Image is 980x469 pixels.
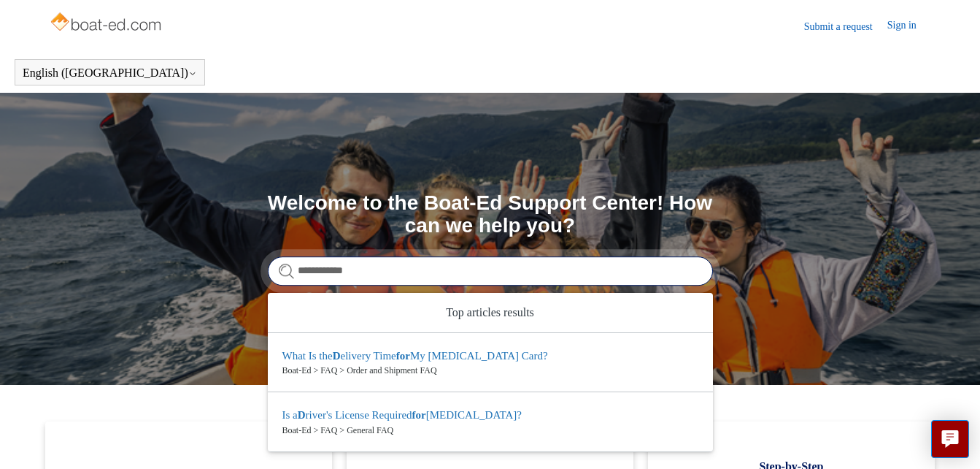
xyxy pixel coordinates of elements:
[282,409,522,424] zd-autocomplete-title-multibrand: Suggested result 2 Is a Driver's License Required for Boating?
[298,409,306,421] em: D
[282,350,548,365] zd-autocomplete-title-multibrand: Suggested result 1 What Is the Delivery Time for My Boating Card?
[23,66,197,80] button: English ([GEOGRAPHIC_DATA])
[396,350,410,362] em: for
[268,293,713,333] zd-autocomplete-header: Top articles results
[887,18,931,35] a: Sign in
[268,192,713,237] h1: Welcome to the Boat-Ed Support Center! How can we help you?
[333,350,341,362] em: D
[412,409,426,421] em: for
[49,9,165,38] img: Boat-Ed Help Center home page
[268,256,713,286] input: Search
[931,420,969,458] button: Live chat
[804,19,887,34] a: Submit a request
[282,364,698,377] zd-autocomplete-breadcrumbs-multibrand: Boat-Ed > FAQ > Order and Shipment FAQ
[282,424,698,437] zd-autocomplete-breadcrumbs-multibrand: Boat-Ed > FAQ > General FAQ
